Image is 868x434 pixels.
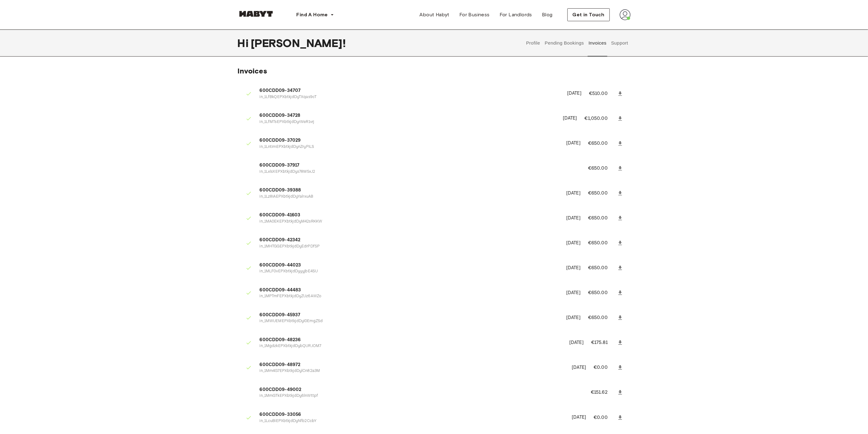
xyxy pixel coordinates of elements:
span: 600CDD09-33056 [260,411,565,418]
p: in_1MA0EKEPXbtkjdDyM42sRKKW [260,219,559,225]
p: €650.00 [588,239,616,247]
p: in_1LntimEPXbtkjdDynZryPiLS [260,144,559,150]
span: 600CDD09-39388 [260,187,559,194]
img: avatar [620,9,631,20]
p: [DATE] [563,115,577,122]
a: About Habyt [415,9,454,21]
p: in_1LfMTsEPXbtkjdDyrWeR1vrj [260,119,555,125]
span: About Habyt [420,11,450,18]
p: €650.00 [588,314,616,322]
p: in_1MWUEMEPXbtkjdDyI0EmgZSd [260,318,559,324]
p: €650.00 [588,215,616,222]
p: €650.00 [588,165,616,172]
p: [DATE] [569,339,584,346]
p: in_1LcuBiEPXbtkjdDyNfb2CcbY [260,418,565,424]
img: Habyt [238,11,274,17]
p: €650.00 [588,289,616,297]
p: €151.62 [591,389,616,396]
span: 600CDD09-44483 [260,287,559,294]
p: [DATE] [566,290,581,297]
p: €175.81 [591,339,616,346]
span: Blog [542,11,553,18]
p: [DATE] [572,414,586,421]
span: 600CDD09-41603 [260,212,559,219]
span: For Business [459,11,490,18]
span: 600CDD09-45937 [260,312,559,319]
span: 600CDD09-37029 [260,137,559,144]
p: €0.00 [594,364,616,371]
p: in_1MHTGGEPXbtkjdDyEdrPDfSP [260,244,559,250]
button: Profile [525,30,541,57]
span: Find A Home [297,11,328,18]
span: Hi [238,37,251,49]
p: [DATE] [566,265,581,272]
a: Blog [537,9,558,21]
p: in_1MgdzkEPXbtkjdDybQURJOM7 [260,343,562,349]
p: [DATE] [566,140,581,147]
button: Invoices [588,30,607,57]
p: €510.00 [589,90,616,97]
div: user profile tabs [524,30,630,57]
p: in_1MmGTkEPXbtkjdDy6lnWttpf [260,393,576,399]
span: Invoices [238,66,267,75]
a: For Landlords [495,9,537,21]
span: 600CDD09-48236 [260,337,562,344]
span: 600CDD09-42342 [260,237,559,244]
p: €0.00 [594,414,616,421]
span: 600CDD09-48972 [260,361,565,369]
span: [PERSON_NAME] ! [251,37,346,49]
p: [DATE] [566,190,581,197]
span: 600CDD09-49002 [260,386,576,393]
p: [DATE] [566,215,581,222]
span: 600CDD09-34707 [260,87,560,94]
p: €650.00 [588,264,616,272]
p: in_1MPTmFEPXbtkjdDyZUz6AWZo [260,294,559,299]
p: [DATE] [566,314,581,322]
p: in_1LxlsXEPXbtkjdDys78M5xJ2 [260,169,573,175]
span: 600CDD09-34728 [260,112,555,119]
p: €650.00 [588,190,616,197]
span: For Landlords [500,11,532,18]
p: in_1Mm4G7EPXbtkjdDylCn82a3M [260,368,565,374]
p: [DATE] [566,240,581,247]
a: For Business [454,9,495,21]
p: €650.00 [588,140,616,147]
p: in_1LfBkQEPXbtkjdDyTXqas9cT [260,94,560,100]
p: in_1Lz8IAEPXbtkjdDyYalrxuAB [260,194,559,200]
span: 600CDD09-44023 [260,262,559,269]
p: €1,050.00 [585,115,616,122]
p: [DATE] [567,90,582,97]
button: Get in Touch [567,8,610,21]
button: Find A Home [292,9,339,21]
p: [DATE] [572,364,586,371]
button: Support [610,30,629,57]
span: 600CDD09-37917 [260,162,573,169]
p: in_1MLF0vEPXbtkjdDyyyjbE4SU [260,269,559,274]
button: Pending Bookings [544,30,585,57]
span: Get in Touch [573,11,605,18]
